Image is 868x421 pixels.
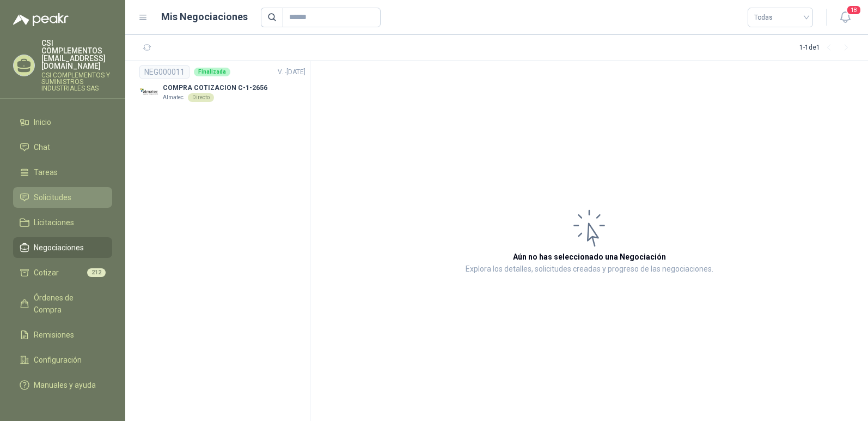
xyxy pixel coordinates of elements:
a: Configuración [13,350,112,370]
span: Chat [34,141,50,153]
span: Inicio [34,116,51,128]
a: Manuales y ayuda [13,375,112,395]
a: Solicitudes [13,187,112,208]
a: Remisiones [13,324,112,345]
div: NEG000011 [139,65,190,79]
div: Finalizada [194,68,230,76]
a: Negociaciones [13,237,112,258]
button: 18 [835,8,855,27]
a: Inicio [13,112,112,133]
a: Órdenes de Compra [13,287,112,320]
p: CSI COMPLEMENTOS [EMAIL_ADDRESS][DOMAIN_NAME] [41,39,112,70]
img: Logo peakr [13,13,69,26]
p: CSI COMPLEMENTOS Y SUMINISTROS INDUSTRIALES SAS [41,72,112,92]
p: Explora los detalles, solicitudes creadas y progreso de las negociaciones. [466,263,713,276]
span: Negociaciones [34,242,84,254]
a: Cotizar212 [13,262,112,283]
span: Todas [754,9,806,26]
span: Tareas [34,166,58,178]
h1: Mis Negociaciones [161,9,248,25]
span: Manuales y ayuda [34,379,96,391]
div: Directo [188,93,214,102]
h3: Aún no has seleccionado una Negociación [513,251,666,263]
div: 1 - 1 de 1 [799,39,855,57]
span: Órdenes de Compra [34,292,102,316]
a: Licitaciones [13,212,112,233]
p: COMPRA COTIZACION C-1-2656 [163,83,267,93]
span: V. - [DATE] [278,68,305,76]
span: Cotizar [34,267,59,279]
span: Solicitudes [34,191,71,203]
a: Chat [13,137,112,158]
p: Almatec [163,93,184,102]
span: 212 [87,268,106,277]
span: Configuración [34,354,82,366]
a: NEG000011FinalizadaV. -[DATE] Company LogoCOMPRA COTIZACION C-1-2656AlmatecDirecto [139,65,305,102]
img: Company Logo [139,83,158,102]
span: Remisiones [34,329,74,341]
a: Tareas [13,162,112,183]
span: 18 [846,5,861,15]
span: Licitaciones [34,216,74,228]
